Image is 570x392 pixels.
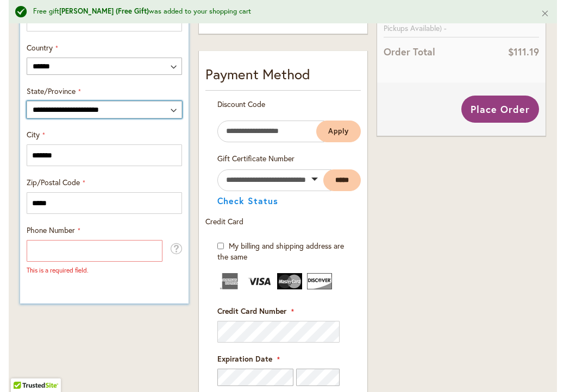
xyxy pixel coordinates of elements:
span: This is a required field. [27,266,89,274]
div: Free gift was added to your shopping cart [33,7,524,17]
span: Apply [328,127,349,136]
span: My billing and shipping address are the same [217,241,344,262]
span: Gift Certificate Number [217,153,295,163]
span: Credit Card Number [217,306,286,316]
button: Place Order [461,96,539,123]
iframe: Launch Accessibility Center [8,353,39,384]
button: Check Status [217,197,279,205]
span: State/Province [27,86,76,96]
span: Place Order [471,103,530,116]
span: Credit Card [205,216,243,226]
span: City [27,129,40,140]
span: Zip/Postal Code [27,177,80,187]
img: Discover [307,273,332,289]
img: American Express [217,273,242,289]
span: Country [27,42,53,53]
strong: [PERSON_NAME] (Free Gift) [59,7,149,16]
span: Phone Number [27,225,75,235]
button: Apply [316,121,361,142]
span: Discount Code [217,99,265,109]
img: Visa [247,273,272,289]
span: Expiration Date [217,353,272,364]
img: MasterCard [277,273,302,289]
div: Payment Method [205,64,361,90]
